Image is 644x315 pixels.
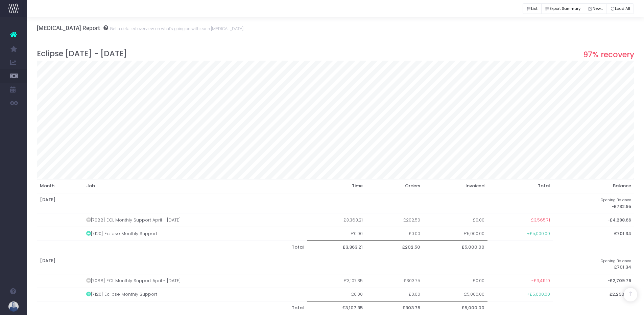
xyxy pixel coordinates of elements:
button: Load All [606,3,634,14]
h3: [MEDICAL_DATA] Report [37,25,243,31]
th: Invoiced [424,179,488,193]
td: £0.00 [424,274,488,288]
button: Export Summary [541,3,585,14]
th: £701.34 [553,227,634,240]
small: Opening Balance [601,257,631,264]
td: £3,363.21 [307,213,366,227]
span: -£3,565.71 [529,217,550,224]
th: -£4,298.66 [553,213,634,227]
th: [DATE] [37,254,553,274]
td: £202.50 [366,213,424,227]
small: Opening Balance [601,196,631,203]
td: £0.00 [307,288,366,301]
td: £0.00 [424,213,488,227]
button: New... [584,3,606,14]
th: £5,000.00 [424,240,488,254]
th: Orders [366,179,424,193]
td: £3,107.35 [307,274,366,288]
span: +£5,000.00 [527,230,550,237]
h3: Eclipse [DATE] - [DATE] [37,49,635,58]
th: £5,000.00 [424,301,488,315]
th: [DATE] [37,193,553,213]
td: [7120] Eclipse Monthly Support [83,288,307,301]
th: £3,363.21 [307,240,366,254]
th: Total [487,179,553,193]
th: £701.34 [553,254,634,274]
td: [7088] ECL Monthly Support April - [DATE] [83,213,307,227]
td: £5,000.00 [424,288,488,301]
button: List [523,3,542,14]
td: £0.00 [366,227,424,240]
th: £303.75 [366,301,424,315]
th: Balance [553,179,634,193]
td: [7088] ECL Monthly Support April - [DATE] [83,274,307,288]
th: £202.50 [366,240,424,254]
th: Total [83,301,307,315]
img: images/default_profile_image.png [8,301,19,312]
th: Job [83,179,307,193]
span: -£3,411.10 [531,277,550,284]
span: +£5,000.00 [527,291,550,298]
th: Month [37,179,83,193]
th: -£2,709.76 [553,274,634,288]
th: -£732.95 [553,193,634,213]
td: £5,000.00 [424,227,488,240]
td: [7120] Eclipse Monthly Support [83,227,307,240]
td: £0.00 [366,288,424,301]
th: Time [307,179,366,193]
td: £0.00 [307,227,366,240]
th: £3,107.35 [307,301,366,315]
td: £303.75 [366,274,424,288]
th: Total [83,240,307,254]
th: £2,290.24 [553,288,634,301]
small: Get a detailed overview on what's going on with each [MEDICAL_DATA] [108,25,243,31]
span: 97% recovery [583,49,634,60]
